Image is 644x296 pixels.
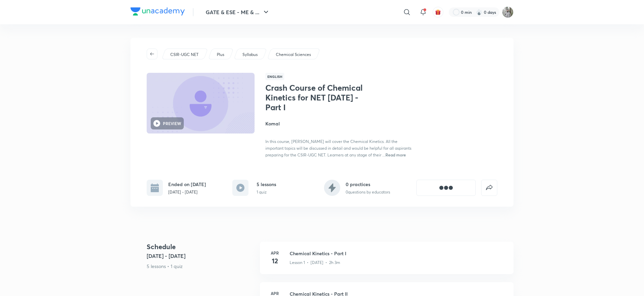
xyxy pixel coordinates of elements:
[216,52,226,58] a: Plus
[346,181,390,188] h6: 0 practices
[276,52,311,58] p: Chemical Sciences
[163,120,181,126] h6: PREVIEW
[257,181,276,188] h6: 5 lessons
[168,189,206,195] p: [DATE] - [DATE]
[290,250,505,257] h3: Chemical Kinetics - Part I
[265,73,284,80] span: English
[257,189,276,195] p: 1 quiz
[169,52,200,58] a: CSIR-UGC NET
[502,6,514,18] img: Koushik Dhenki
[385,152,406,157] span: Read more
[146,72,256,134] img: Thumbnail
[241,52,259,58] a: Syllabus
[265,139,411,157] span: In this course, [PERSON_NAME] will cover the Chemical Kinetics. All the important topics will be ...
[170,52,199,58] p: CSIR-UGC NET
[290,260,340,266] p: Lesson 1 • [DATE] • 2h 3m
[416,180,476,196] button: [object Object]
[130,7,185,16] img: Company Logo
[147,242,255,252] h4: Schedule
[433,7,443,18] button: avatar
[435,9,441,15] img: avatar
[202,5,274,19] button: GATE & ESE - ME & ...
[481,180,497,196] button: false
[147,263,255,270] p: 5 lessons • 1 quiz
[147,252,255,260] h5: [DATE] - [DATE]
[260,242,514,282] a: Apr12Chemical Kinetics - Part ILesson 1 • [DATE] • 2h 3m
[217,52,224,58] p: Plus
[130,7,185,17] a: Company Logo
[168,181,206,188] h6: Ended on [DATE]
[265,120,416,127] h4: Komal
[346,189,390,195] p: 0 questions by educators
[268,250,282,256] h6: Apr
[268,256,282,266] h4: 12
[242,52,258,58] p: Syllabus
[476,9,482,16] img: streak
[265,83,376,112] h1: Crash Course of Chemical Kinetics for NET [DATE] - Part I
[275,52,312,58] a: Chemical Sciences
